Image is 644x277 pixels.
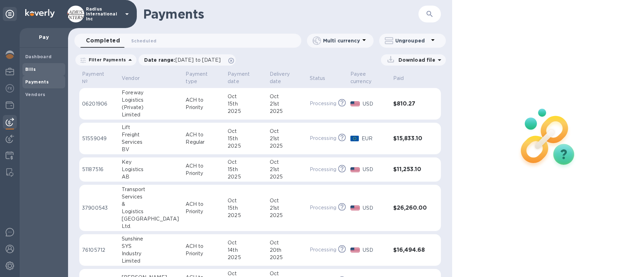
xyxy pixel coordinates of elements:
[270,108,304,115] div: 2025
[186,162,222,177] p: ACH to Priority
[350,101,360,106] img: USD
[82,166,116,173] p: 51187516
[122,166,180,173] div: Logistics
[122,111,180,119] div: Limited
[122,208,180,215] div: Logistics
[310,75,326,82] p: Status
[186,131,222,146] p: ACH to Regular
[270,173,304,181] div: 2025
[270,135,304,142] div: 21st
[362,135,388,142] p: EUR
[139,54,236,66] div: Date range:[DATE] to [DATE]
[122,104,180,111] div: (Private)
[228,128,264,135] div: Oct
[393,247,427,254] h3: $16,494.68
[122,96,180,104] div: Logistics
[228,70,264,85] span: Payment date
[122,75,149,82] span: Vendor
[350,70,378,85] p: Payee currency
[228,254,264,261] div: 2025
[122,223,180,230] div: Ltd.
[186,70,222,85] span: Payment type
[228,100,264,108] div: 15th
[186,96,222,111] p: ACH to Priority
[25,34,62,41] p: Pay
[122,250,180,257] div: Industry
[310,75,335,82] span: Status
[270,254,304,261] div: 2025
[186,70,213,85] p: Payment type
[310,100,336,107] p: Processing
[122,235,180,243] div: Sunshine
[186,243,222,257] p: ACH to Priority
[6,151,14,160] img: Credit hub
[122,138,180,146] div: Services
[228,108,264,115] div: 2025
[270,197,304,204] div: Oct
[228,204,264,212] div: 15th
[310,166,336,173] p: Processing
[393,135,427,142] h3: $15,833.10
[82,100,116,108] p: 06201906
[363,166,388,173] p: USD
[144,56,224,63] p: Date range :
[270,166,304,173] div: 21st
[395,37,429,44] p: Ungrouped
[396,56,435,63] p: Download file
[270,93,304,100] div: Oct
[270,158,304,166] div: Oct
[270,100,304,108] div: 21st
[363,100,388,108] p: USD
[350,205,360,210] img: USD
[131,37,156,45] span: Scheduled
[393,205,427,211] h3: $26,260.00
[270,70,304,85] span: Delivery date
[270,128,304,135] div: Oct
[350,248,360,252] img: USD
[310,204,336,211] p: Processing
[310,135,336,142] p: Processing
[270,212,304,219] div: 2025
[350,167,360,172] img: USD
[228,173,264,181] div: 2025
[228,246,264,254] div: 14th
[122,257,180,265] div: Limited
[122,75,140,82] p: Vendor
[228,70,255,85] p: Payment date
[393,75,404,82] p: Paid
[6,67,14,76] img: My Profile
[270,246,304,254] div: 20th
[6,84,14,93] img: Foreign exchange
[228,158,264,166] div: Oct
[393,101,427,107] h3: $810.27
[270,70,295,85] p: Delivery date
[122,186,180,193] div: Transport
[86,7,121,21] p: Radius International Inc
[228,93,264,100] div: Oct
[270,239,304,246] div: Oct
[122,201,180,208] div: &
[122,243,180,250] div: SYS
[175,57,221,63] span: [DATE] to [DATE]
[25,92,46,97] b: Vendors
[228,212,264,219] div: 2025
[25,54,52,59] b: Dashboard
[323,37,360,44] p: Multi currency
[82,70,116,85] span: Payment №
[122,193,180,201] div: Services
[122,131,180,138] div: Freight
[186,201,222,215] p: ACH to Priority
[122,146,180,153] div: BV
[122,173,180,181] div: AB
[143,7,418,21] h1: Payments
[82,70,107,85] p: Payment №
[270,204,304,212] div: 21st
[310,246,336,254] p: Processing
[86,57,126,63] p: Filter Payments
[122,124,180,131] div: Lift
[82,204,116,212] p: 37900543
[6,101,14,109] img: Wallets
[122,89,180,96] div: Foreway
[122,215,180,223] div: [GEOGRAPHIC_DATA]
[228,142,264,150] div: 2025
